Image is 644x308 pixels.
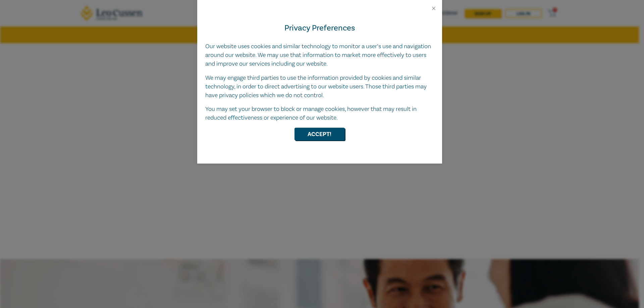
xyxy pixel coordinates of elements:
button: Close [431,5,437,11]
h4: Privacy Preferences [205,22,434,34]
p: Our website uses cookies and similar technology to monitor a user’s use and navigation around our... [205,42,434,68]
p: We may engage third parties to use the information provided by cookies and similar technology, in... [205,74,434,100]
button: Accept! [294,128,345,140]
p: You may set your browser to block or manage cookies, however that may result in reduced effective... [205,105,434,122]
